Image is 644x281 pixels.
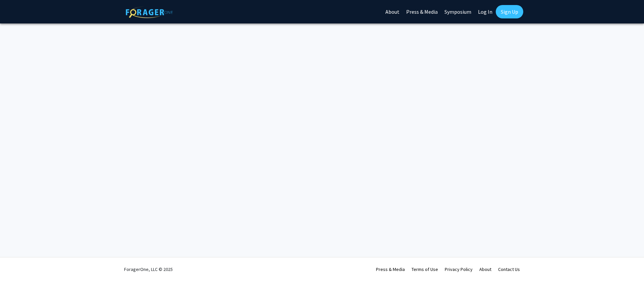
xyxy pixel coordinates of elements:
[126,6,173,18] img: ForagerOne Logo
[376,266,405,272] a: Press & Media
[124,258,173,281] div: ForagerOne, LLC © 2025
[412,266,438,272] a: Terms of Use
[479,266,491,272] a: About
[498,266,520,272] a: Contact Us
[445,266,473,272] a: Privacy Policy
[496,5,523,18] a: Sign Up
